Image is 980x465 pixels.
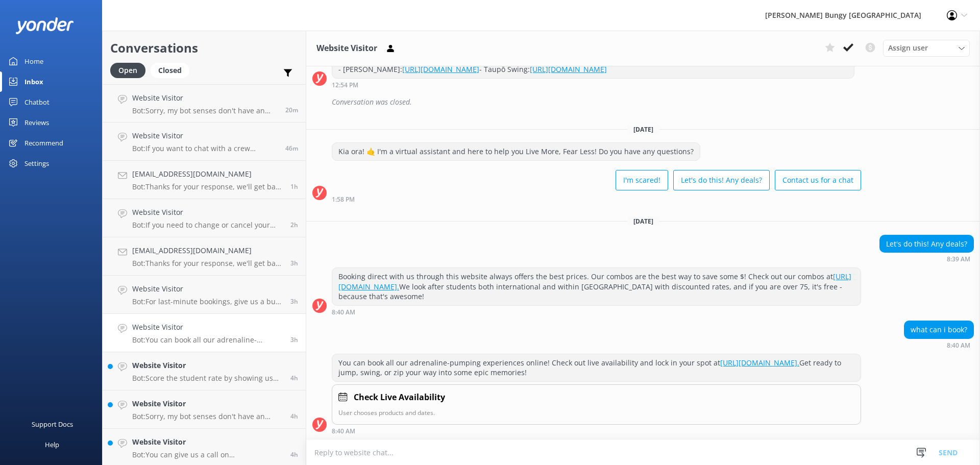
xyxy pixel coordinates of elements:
p: Bot: If you want to chat with a crew member, call us at [PHONE_NUMBER] or [PHONE_NUMBER]. You can... [132,144,278,153]
h4: Website Visitor [132,283,283,295]
h4: Website Visitor [132,360,283,371]
div: Booking direct with us through this website always offers the best prices. Our combos are the bes... [332,268,861,305]
p: Bot: For last-minute bookings, give us a buzz at [PHONE_NUMBER]. They'll sort you out! [132,297,283,306]
span: [DATE] [627,217,659,226]
div: Support Docs [32,414,73,434]
div: Aug 26 2025 12:54pm (UTC +13:00) Pacific/Auckland [332,81,854,88]
button: Let's do this! Any deals? [673,170,770,190]
span: Sep 29 2025 07:43am (UTC +13:00) Pacific/Auckland [290,450,298,459]
h2: Conversations [110,38,298,58]
h3: Website Visitor [316,42,377,55]
div: Sep 29 2025 08:39am (UTC +13:00) Pacific/Auckland [879,255,974,262]
div: Sep 29 2025 08:40am (UTC +13:00) Pacific/Auckland [332,308,861,315]
div: Inbox [24,71,43,92]
p: User chooses products and dates. [338,408,854,418]
p: Bot: Thanks for your response, we'll get back to you as soon as we can during opening hours. [132,259,283,268]
span: Sep 29 2025 09:44am (UTC +13:00) Pacific/Auckland [290,221,298,229]
div: Chatbot [24,92,50,112]
div: Reviews [24,112,49,133]
a: [URL][DOMAIN_NAME] [530,64,607,74]
a: [EMAIL_ADDRESS][DOMAIN_NAME]Bot:Thanks for your response, we'll get back to you as soon as we can... [103,161,306,199]
span: Sep 29 2025 12:03pm (UTC +13:00) Pacific/Auckland [285,106,298,114]
div: Conversation was closed. [332,93,974,111]
p: Bot: Thanks for your response, we'll get back to you as soon as we can during opening hours. [132,182,283,191]
div: Kia ora! 🤙 I'm a virtual assistant and here to help you Live More, Fear Less! Do you have any que... [332,143,700,160]
strong: 12:54 PM [332,82,358,88]
a: Website VisitorBot:For last-minute bookings, give us a buzz at [PHONE_NUMBER]. They'll sort you o... [103,276,306,314]
span: Sep 29 2025 08:55am (UTC +13:00) Pacific/Auckland [290,297,298,306]
p: Bot: You can book all our adrenaline-pumping experiences online! Check out live availability and ... [132,335,283,345]
a: Website VisitorBot:You can book all our adrenaline-pumping experiences online! Check out live ava... [103,314,306,352]
div: Sep 10 2025 01:58pm (UTC +13:00) Pacific/Auckland [332,195,861,203]
h4: Check Live Availability [354,391,445,404]
strong: 1:58 PM [332,197,355,203]
a: Website VisitorBot:If you need to change or cancel your booking, give us a call at [PHONE_NUMBER]... [103,199,306,237]
h4: Website Visitor [132,398,283,409]
a: Closed [151,64,194,76]
div: Home [24,51,43,71]
h4: [EMAIL_ADDRESS][DOMAIN_NAME] [132,168,283,180]
span: Sep 29 2025 07:48am (UTC +13:00) Pacific/Auckland [290,412,298,421]
div: Help [45,434,59,455]
a: [EMAIL_ADDRESS][DOMAIN_NAME]Bot:Thanks for your response, we'll get back to you as soon as we can... [103,237,306,276]
div: what can i book? [904,321,973,338]
p: Bot: Sorry, my bot senses don't have an answer for that, please try and rephrase your question, I... [132,106,278,115]
span: Sep 29 2025 09:05am (UTC +13:00) Pacific/Auckland [290,259,298,267]
span: Sep 29 2025 11:38am (UTC +13:00) Pacific/Auckland [285,144,298,153]
a: [URL][DOMAIN_NAME] [402,64,479,74]
span: Sep 29 2025 08:40am (UTC +13:00) Pacific/Auckland [290,335,298,344]
div: You can book all our adrenaline-pumping experiences online! Check out live availability and lock ... [332,354,861,381]
div: Sep 29 2025 08:40am (UTC +13:00) Pacific/Auckland [904,341,974,349]
strong: 8:40 AM [332,309,355,315]
div: Settings [24,153,49,174]
button: I'm scared! [616,170,668,190]
span: Assign user [888,42,928,54]
div: Assign User [883,40,970,56]
h4: Website Visitor [132,322,283,333]
a: Open [110,64,151,76]
h4: Website Visitor [132,130,278,141]
p: Bot: Sorry, my bot senses don't have an answer for that, please try and rephrase your question, I... [132,412,283,421]
a: Website VisitorBot:If you want to chat with a crew member, call us at [PHONE_NUMBER] or [PHONE_NU... [103,123,306,161]
div: 2025-08-26T01:09:09.837 [312,93,974,111]
a: [URL][DOMAIN_NAME]. [338,272,851,291]
h4: Website Visitor [132,207,283,218]
div: Recommend [24,133,63,153]
strong: 8:40 AM [947,342,970,349]
a: Website VisitorBot:Sorry, my bot senses don't have an answer for that, please try and rephrase yo... [103,390,306,429]
button: Contact us for a chat [775,170,861,190]
h4: [EMAIL_ADDRESS][DOMAIN_NAME] [132,245,283,256]
img: yonder-white-logo.png [15,17,74,34]
a: Website VisitorBot:Score the student rate by showing us your student ID from a domestic NZ instit... [103,352,306,390]
strong: 8:39 AM [947,256,970,262]
div: Open [110,63,145,78]
p: Bot: You can give us a call on [PHONE_NUMBER] or [PHONE_NUMBER] to chat with a crew member. Our o... [132,450,283,459]
p: Bot: If you need to change or cancel your booking, give us a call at [PHONE_NUMBER] or [PHONE_NUM... [132,221,283,230]
div: Closed [151,63,189,78]
div: Sep 29 2025 08:40am (UTC +13:00) Pacific/Auckland [332,427,861,434]
span: Sep 29 2025 10:30am (UTC +13:00) Pacific/Auckland [290,182,298,191]
h4: Website Visitor [132,92,278,104]
span: [DATE] [627,125,659,134]
a: [URL][DOMAIN_NAME]. [720,358,799,368]
strong: 8:40 AM [332,428,355,434]
div: Let's do this! Any deals? [880,235,973,253]
p: Bot: Score the student rate by showing us your student ID from a domestic NZ institution. Just fl... [132,374,283,383]
a: Website VisitorBot:Sorry, my bot senses don't have an answer for that, please try and rephrase yo... [103,84,306,123]
h4: Website Visitor [132,436,283,448]
span: Sep 29 2025 08:01am (UTC +13:00) Pacific/Auckland [290,374,298,382]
